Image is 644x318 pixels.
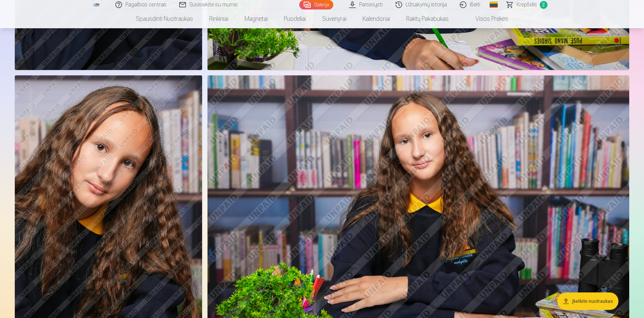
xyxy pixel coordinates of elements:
a: Rinkiniai [201,9,236,28]
a: Spausdinti nuotraukas [128,9,201,28]
a: Visos prekės [457,9,516,28]
button: Įkelkite nuotraukas [557,292,618,310]
img: /fa2 [93,3,100,7]
a: Kalendoriai [354,9,398,28]
a: Puodeliai [276,9,314,28]
span: 2 [540,1,547,9]
a: Magnetai [236,9,276,28]
a: Raktų pakabukas [398,9,457,28]
a: Suvenyrai [314,9,354,28]
span: Krepšelis [517,1,537,9]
